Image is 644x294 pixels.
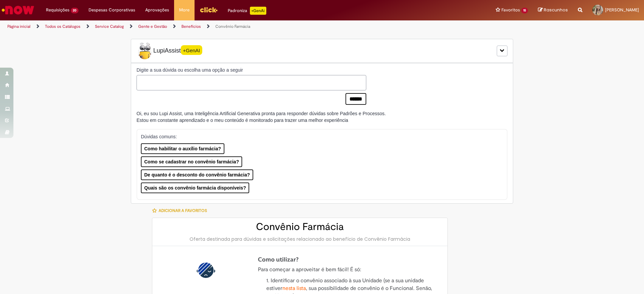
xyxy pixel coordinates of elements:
span: +GenAI [181,45,202,55]
a: Todos os Catálogos [45,24,80,29]
img: click_logo_yellow_360x200.png [200,5,218,15]
label: Digite a sua dúvida ou escolha uma opção a seguir [137,67,366,73]
span: Rascunhos [544,7,568,13]
p: +GenAi [250,7,266,15]
div: LupiLupiAssist+GenAI [131,39,513,63]
a: Gente e Gestão [138,24,167,29]
span: 20 [71,8,78,13]
button: Como habilitar o auxílio farmácia? [141,143,224,154]
img: Convênio Farmácia [195,260,217,281]
button: Como se cadastrar no convênio farmácia? [141,156,242,167]
a: Convênio Farmácia [215,24,250,29]
span: Requisições [46,7,69,13]
img: ServiceNow [1,3,35,17]
div: Oferta destinada para dúvidas e solicitações relacionado ao benefício de Convênio Farmácia [159,236,441,242]
span: Adicionar a Favoritos [159,208,207,213]
span: Aprovações [145,7,169,13]
span: 15 [521,8,528,13]
button: Quais são os convênio farmácia disponíveis? [141,182,249,193]
span: Despesas Corporativas [89,7,135,13]
button: Adicionar a Favoritos [152,204,211,218]
span: LupiAssist [137,43,202,59]
button: De quanto é o desconto do convênio farmácia? [141,169,253,180]
p: Dúvidas comuns: [141,133,494,140]
div: Padroniza [228,7,266,15]
span: [PERSON_NAME] [605,7,639,13]
span: More [179,7,190,13]
a: Service Catalog [95,24,124,29]
a: nesta lista [282,285,306,292]
p: Para começar a aproveitar é bem fácil! É só: [258,266,436,274]
h2: Convênio Farmácia [159,221,441,232]
img: Lupi [137,43,153,59]
a: Rascunhos [538,7,568,13]
h4: Como utilizar? [258,256,436,263]
a: Página inicial [7,24,31,29]
span: Favoritos [501,7,520,13]
div: Oi, eu sou Lupi Assist, uma Inteligência Artificial Generativa pronta para responder dúvidas sobr... [137,110,386,124]
a: Benefícios [181,24,201,29]
ul: Trilhas de página [5,20,424,33]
